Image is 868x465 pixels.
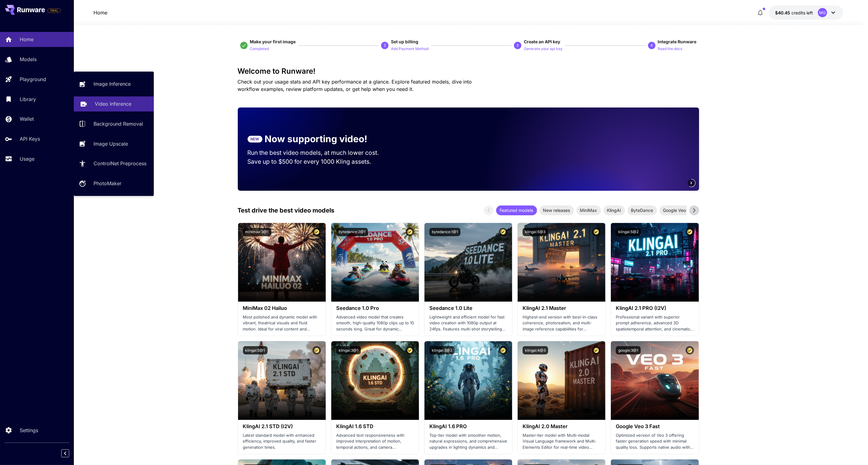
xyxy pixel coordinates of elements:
span: TRIAL [48,8,61,13]
img: alt [331,223,419,302]
h3: Seedance 1.0 Lite [429,305,507,311]
a: ControlNet Preprocess [74,156,154,171]
button: $40.45209 [769,6,843,20]
button: klingai:5@2 [616,228,641,236]
button: Certified Model – Vetted for best performance and includes a commercial license. [592,346,600,354]
button: Collapse sidebar [61,449,69,457]
p: Wallet [20,115,34,123]
p: 4 [651,43,653,48]
p: Optimized version of Veo 3 offering faster generation speed with minimal quality loss. Supports n... [616,432,694,451]
a: Image Inference [74,76,154,92]
p: Usage [20,155,34,162]
p: Models [20,56,37,63]
p: ControlNet Preprocess [94,160,146,167]
span: Set up billing [391,39,418,44]
img: alt [424,223,512,302]
button: klingai:4@3 [523,346,548,354]
p: Now supporting video! [265,132,368,146]
p: Test drive the best video models [238,206,335,215]
button: klingai:3@2 [429,346,455,354]
h3: KlingAI 2.1 PRO (I2V) [616,305,694,311]
nav: breadcrumb [94,9,107,16]
img: alt [238,223,326,302]
span: New releases [540,207,574,213]
p: Settings [20,427,38,434]
span: Google Veo [659,207,690,213]
button: minimax:3@1 [243,228,271,236]
p: 3 [516,43,519,48]
h3: KlingAI 1.6 STD [336,424,414,429]
h3: MiniMax 02 Hailuo [243,305,321,311]
a: Video Inference [74,96,154,111]
p: API Keys [20,135,40,143]
button: Certified Model – Vetted for best performance and includes a commercial license. [406,228,414,236]
button: Certified Model – Vetted for best performance and includes a commercial license. [499,228,507,236]
p: Home [20,36,34,43]
button: klingai:5@1 [243,346,268,354]
p: PhotoMaker [94,180,121,187]
button: Certified Model – Vetted for best performance and includes a commercial license. [499,346,507,354]
p: Save up to $500 for every 1000 Kling assets. [248,157,391,166]
a: Image Upscale [74,136,154,151]
a: PhotoMaker [74,176,154,191]
p: Highest-end version with best-in-class coherence, photorealism, and multi-image reference capabil... [523,314,600,332]
button: bytedance:2@1 [336,228,368,236]
p: Master-tier model with Multi-modal Visual Language framework and Multi-Elements Editor for real-t... [523,432,600,451]
p: Completed [250,46,269,52]
p: Most polished and dynamic model with vibrant, theatrical visuals and fluid motion. Ideal for vira... [243,314,321,332]
img: alt [611,223,699,302]
img: alt [518,341,605,420]
p: Image Inference [94,80,131,88]
button: klingai:3@1 [336,346,361,354]
p: Professional variant with superior prompt adherence, advanced 3D spatiotemporal attention, and ci... [616,314,694,332]
a: Background Removal [74,116,154,131]
h3: Google Veo 3 Fast [616,424,694,429]
p: Library [20,96,36,103]
p: Playground [20,76,46,83]
span: Create an API key [524,39,560,44]
button: Certified Model – Vetted for best performance and includes a commercial license. [592,228,600,236]
span: credits left [791,10,813,15]
span: 3 [691,181,692,185]
div: $40.45209 [775,10,813,16]
p: Advanced video model that creates smooth, high-quality 1080p clips up to 10 seconds long. Great f... [336,314,414,332]
div: MG [818,8,827,17]
button: Certified Model – Vetted for best performance and includes a commercial license. [686,346,694,354]
h3: Welcome to Runware! [238,67,699,76]
p: Generate your api key [524,46,563,52]
button: Certified Model – Vetted for best performance and includes a commercial license. [406,346,414,354]
img: alt [611,341,699,420]
p: Latest standard model with enhanced efficiency, improved quality, and faster generation times. [243,432,321,451]
h3: KlingAI 1.6 PRO [429,424,507,429]
button: Certified Model – Vetted for best performance and includes a commercial license. [313,346,321,354]
span: MiniMax [576,207,601,213]
p: Run the best video models, at much lower cost. [248,148,391,157]
img: alt [331,341,419,420]
span: Add your payment card to enable full platform functionality. [47,7,61,14]
p: Home [94,9,107,16]
span: $40.45 [775,10,791,15]
span: KlingAI [603,207,625,213]
img: alt [518,223,605,302]
h3: Seedance 1.0 Pro [336,305,414,311]
p: 2 [384,43,386,48]
button: Certified Model – Vetted for best performance and includes a commercial license. [686,228,694,236]
div: Collapse sidebar [66,448,74,459]
p: Top-tier model with smoother motion, natural expressions, and comprehensive upgrades in lighting ... [429,432,507,451]
span: Featured models [496,207,537,213]
p: Advanced text responsiveness with improved interpretation of motion, temporal actions, and camera... [336,432,414,451]
h3: KlingAI 2.0 Master [523,424,600,429]
p: Read the docs [658,46,683,52]
img: alt [238,341,326,420]
p: Add Payment Method [391,46,428,52]
p: Image Upscale [94,140,128,147]
p: NEW [251,136,259,142]
h3: KlingAI 2.1 Master [523,305,600,311]
span: Integrate Runware [658,39,697,44]
button: bytedance:1@1 [429,228,460,236]
button: klingai:5@3 [523,228,548,236]
p: Lightweight and efficient model for fast video creation with 1080p output at 24fps. Features mult... [429,314,507,332]
span: ByteDance [627,207,657,213]
p: Video Inference [95,100,131,107]
h3: KlingAI 2.1 STD (I2V) [243,424,321,429]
